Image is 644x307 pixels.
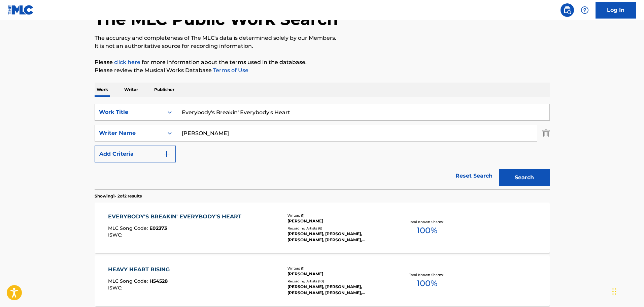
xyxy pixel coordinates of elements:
[95,83,110,97] p: Work
[108,278,149,284] span: MLC Song Code :
[149,278,168,284] span: H54528
[287,271,389,277] div: [PERSON_NAME]
[287,218,389,224] div: [PERSON_NAME]
[122,83,140,97] p: Writer
[95,42,550,50] p: It is not an authoritative source for recording information.
[108,266,173,274] div: HEAVY HEART RISING
[108,213,245,221] div: EVERYBODY'S BREAKIN' EVERYBODY'S HEART
[95,146,176,162] button: Add Criteria
[612,281,616,302] div: Drag
[287,231,389,243] div: [PERSON_NAME], [PERSON_NAME], [PERSON_NAME], [PERSON_NAME], [PERSON_NAME]
[287,266,389,271] div: Writers ( 1 )
[95,34,550,42] p: The accuracy and completeness of The MLC's data is determined solely by our Members.
[99,108,160,116] div: Work Title
[561,3,574,17] a: Public Search
[610,275,644,307] iframe: Chat Widget
[452,168,496,183] a: Reset Search
[499,169,550,186] button: Search
[114,59,140,65] a: click here
[287,226,389,231] div: Recording Artists ( 6 )
[409,219,445,224] p: Total Known Shares:
[212,67,248,73] a: Terms of Use
[596,2,636,19] a: Log In
[108,232,124,238] span: ISWC :
[95,255,550,306] a: HEAVY HEART RISINGMLC Song Code:H54528ISWC:Writers (1)[PERSON_NAME]Recording Artists (10)[PERSON_...
[95,104,550,189] form: Search Form
[149,225,167,231] span: E02373
[95,66,550,74] p: Please review the Musical Works Database
[108,285,124,291] span: ISWC :
[581,6,589,14] img: help
[287,284,389,296] div: [PERSON_NAME], [PERSON_NAME], [PERSON_NAME], [PERSON_NAME], [PERSON_NAME],[PERSON_NAME]
[163,150,171,158] img: 9d2ae6d4665cec9f34b9.svg
[417,224,437,237] span: 100 %
[578,3,591,17] div: Help
[287,213,389,218] div: Writers ( 1 )
[152,83,176,97] p: Publisher
[563,6,571,14] img: search
[287,279,389,284] div: Recording Artists ( 10 )
[95,193,142,199] p: Showing 1 - 2 of 2 results
[417,277,437,289] span: 100 %
[542,125,550,142] img: Delete Criterion
[108,225,149,231] span: MLC Song Code :
[95,58,550,66] p: Please for more information about the terms used in the database.
[95,203,550,253] a: EVERYBODY'S BREAKIN' EVERYBODY'S HEARTMLC Song Code:E02373ISWC:Writers (1)[PERSON_NAME]Recording ...
[8,5,34,15] img: MLC Logo
[99,129,160,137] div: Writer Name
[409,272,445,277] p: Total Known Shares:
